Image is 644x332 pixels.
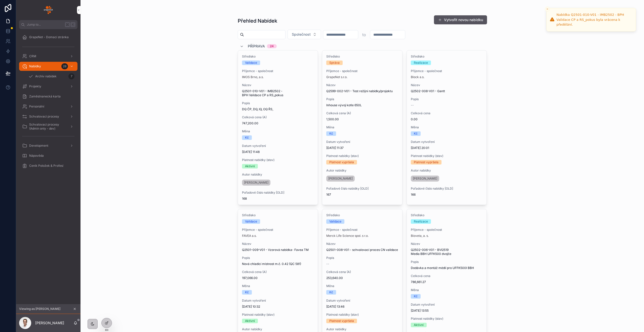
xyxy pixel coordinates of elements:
[411,187,483,191] span: Pořadové číslo nabídky [OLD]
[35,320,64,325] p: [PERSON_NAME]
[326,284,398,288] span: Měna
[411,75,424,79] a: Block a.s.
[242,115,314,119] span: Celková cena (A)
[29,154,44,158] span: Nápověda
[29,94,61,98] span: Zaměstnanecká karta
[411,280,483,284] span: 786,661.27
[414,131,418,136] div: Kč
[326,327,398,331] span: Autor nabídky
[328,177,353,181] span: [PERSON_NAME]
[411,266,483,270] span: Dodávka a montáž médií pro UFFK500l BBH
[326,256,398,260] span: Popis
[19,112,77,121] a: Schvalovací procesy
[242,180,270,186] a: [PERSON_NAME]
[326,248,398,252] span: Q2501-008-V01 - schvalovací proces CN validace
[545,7,550,12] button: Close toast
[326,270,398,274] span: Celková cena (A)
[326,234,369,238] a: Merck Life Science spol. s r.o.
[411,125,483,129] span: Měna
[245,219,257,224] div: Validace
[242,191,314,195] span: Pořadové číslo nabídky [OLD]
[411,176,439,182] a: [PERSON_NAME]
[326,83,398,87] span: Název
[411,117,483,121] span: 0.00
[242,75,264,79] a: IMOS Brno, a.s.
[326,242,398,246] span: Název
[242,276,314,280] span: 197,066.00
[19,122,77,131] a: Schvalovací procesy (Admin only - dev)
[68,73,74,79] div: 7
[329,290,333,295] div: Kč
[326,75,347,79] span: GrapeNet s.r.o.
[556,12,632,27] div: Nabídka Q2501-010-V01 - IMB2502 - BPH Validace CP a RS_pokus byla vrácena k předělání.
[242,299,314,303] span: Datum vytvoření
[326,169,398,173] span: Autor nabídky
[19,92,77,101] a: Zaměstnanecká karta
[411,97,483,101] span: Popis
[411,103,414,107] span: --
[242,107,314,111] span: DQ ČP, DQ, IQ, OQ ŘS,
[326,111,398,115] span: Celková cena (A)
[407,50,487,205] a: StřediskoRealizacePříjemce - společnostBlock a.s.NázevQ2502-008-V01 - GanttPopis--Celková cena0.0...
[19,161,77,170] a: Ceník Položek & Profesí
[242,327,314,331] span: Autor nabídky
[329,319,354,323] div: Platnost vypršela
[326,193,398,197] span: 167
[19,20,77,29] button: Jump to...K
[27,23,63,27] span: Jump to...
[19,82,77,91] a: Projekty
[19,141,77,150] a: Development
[29,115,59,119] span: Schvalovací procesy
[242,313,314,317] span: Platnost nabídky (stav)
[29,54,36,58] span: CRM
[242,144,314,148] span: Datum vytvoření
[242,262,314,266] span: Nová chladící místnost m.č. 0.42 (QC 581)
[326,97,398,101] span: Popis
[19,151,77,160] a: Nápověda
[411,154,483,158] span: Platnost nabídky (stav)
[242,305,314,309] span: [DATE] 10:32
[329,219,341,224] div: Validace
[326,103,398,107] span: Inhouse vývoj kotle 650L
[245,319,255,323] div: Aktivní
[326,228,398,232] span: Příjemce - společnost
[242,54,314,59] span: Středisko
[244,181,268,185] span: [PERSON_NAME]
[242,173,314,177] span: Autor nabídky
[242,89,314,97] span: Q2501-010-V01 - IMB2502 - BPH Validace CP a RS_pokus
[326,176,355,182] a: [PERSON_NAME]
[326,154,398,158] span: Platnost nabídky (stav)
[411,242,483,246] span: Název
[414,294,418,299] div: Kč
[326,299,398,303] span: Datum vytvoření
[242,121,314,125] span: 747,200.00
[29,84,41,88] span: Projekty
[326,187,398,191] span: Pořadové číslo nabídky [OLD]
[326,262,329,266] span: --
[326,305,398,309] span: [DATE] 13:46
[411,248,483,256] span: Q2502-006-V01 - BVI2519 Media BBH UFFK500 dvojče
[242,234,257,238] span: FAVEA a.s.
[29,64,41,68] span: Nabídky
[71,23,75,27] span: K
[242,197,314,201] span: 168
[242,228,314,232] span: Příjemce - společnost
[242,158,314,162] span: Platnost nabídky (stav)
[411,260,483,264] span: Popis
[19,307,60,311] span: Viewing as [PERSON_NAME]
[270,44,274,48] div: 24
[242,248,314,252] span: Q2501-009-V01 - Vzorová nabídka- Favea TM
[292,32,311,37] span: Společnost
[326,125,398,129] span: Měna
[411,234,429,238] a: Bioveta, a. s.
[61,63,68,69] div: 28
[411,140,483,144] span: Datum vytvoření
[414,219,428,224] div: Realizace
[245,290,249,295] div: Kč
[411,309,483,313] span: [DATE] 13:55
[329,131,333,136] div: Kč
[19,33,77,42] a: GrapeNet - Domací stránka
